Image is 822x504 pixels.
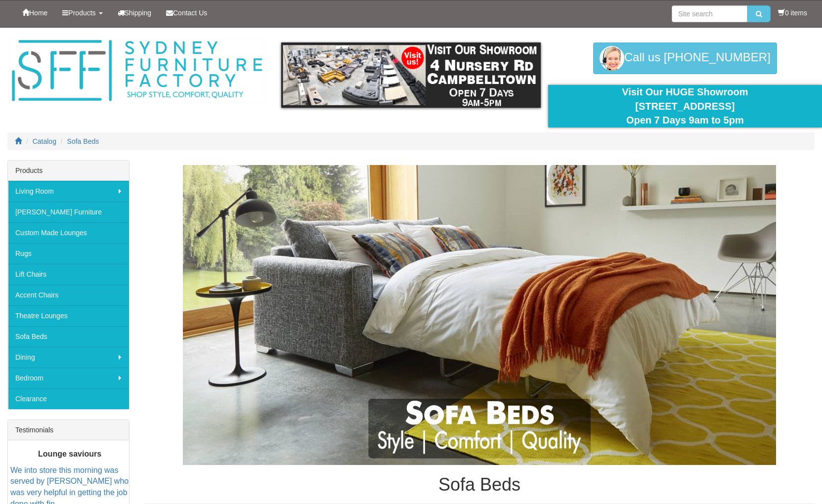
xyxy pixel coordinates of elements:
[8,347,129,368] a: Dining
[7,38,266,104] img: Sydney Furniture Factory
[8,368,129,388] a: Bedroom
[183,165,776,465] img: Sofa Beds
[125,9,152,17] span: Shipping
[38,450,101,458] b: Lounge saviours
[281,42,540,108] img: showroom.gif
[144,475,815,495] h1: Sofa Beds
[8,243,129,264] a: Rugs
[8,264,129,285] a: Lift Chairs
[8,161,129,181] div: Products
[15,0,55,25] a: Home
[110,0,159,25] a: Shipping
[8,420,129,440] div: Testimonials
[8,222,129,243] a: Custom Made Lounges
[68,9,95,17] span: Products
[8,305,129,326] a: Theatre Lounges
[8,202,129,222] a: [PERSON_NAME] Furniture
[8,326,129,347] a: Sofa Beds
[8,285,129,305] a: Accent Chairs
[67,137,99,145] a: Sofa Beds
[556,85,815,127] div: Visit Our HUGE Showroom [STREET_ADDRESS] Open 7 Days 9am to 5pm
[173,9,207,17] span: Contact Us
[29,9,47,17] span: Home
[159,0,215,25] a: Contact Us
[778,8,807,18] li: 0 items
[672,5,747,22] input: Site search
[8,388,129,409] a: Clearance
[33,137,56,145] a: Catalog
[55,0,110,25] a: Products
[8,181,129,202] a: Living Room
